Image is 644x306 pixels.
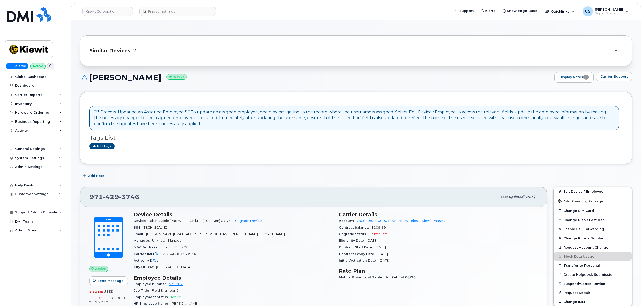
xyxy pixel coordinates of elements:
span: Unknown Manager [152,239,183,242]
button: Send Message [89,276,128,285]
span: Email [134,232,146,236]
h3: Device Details [134,211,333,218]
h3: Tags List [89,135,623,141]
span: Contract Start Date [339,245,375,249]
span: Account [339,219,356,223]
span: Add Note [88,173,104,178]
h3: Carrier Details [339,211,538,218]
span: 5.12 MB [89,290,104,293]
span: 429 [103,193,119,201]
span: HR Employee Name [134,302,171,305]
span: [DATE] [377,252,388,256]
span: Active [95,266,106,271]
span: Mobile Broadband Tablet Unl Refund 08/26 [339,275,418,279]
button: Carrier Support [596,72,632,81]
span: [GEOGRAPHIC_DATA] [156,265,191,269]
button: Change Phone Number [554,234,632,243]
span: Active IMEI [134,259,160,262]
a: Edit Device / Employee [554,187,632,196]
span: Eligibility Date [339,239,367,242]
a: + Upgrade Device [232,219,262,223]
span: Send Message [97,278,124,283]
div: *** Process: Updating an Assigned Employee *** To update an assigned employee, begin by navigatin... [94,109,614,127]
a: Display Notes1 [554,72,594,83]
span: Employee number [134,282,169,286]
button: Request Account Change [554,243,632,252]
span: Add Roaming Package [558,199,603,204]
span: [PERSON_NAME] [171,302,198,305]
span: [PERSON_NAME][EMAIL_ADDRESS][PERSON_NAME][PERSON_NAME][DOMAIN_NAME] [146,232,285,236]
span: 971 [90,193,139,201]
a: Create Helpdesk Submission [554,270,632,279]
span: Contract Expiry Date [339,252,377,256]
span: Job Title [134,289,152,292]
span: Change Plan / Features [563,218,605,222]
button: Transfer to Personal [554,261,632,270]
span: [DATE] [367,239,377,242]
span: Field Engineer 2 [152,289,179,292]
span: Upgrade Status [339,232,369,236]
span: 3746 [119,193,139,201]
a: 786080835-00001 - Verizon Wireless - Kiewit Phase 2 [356,219,446,223]
span: MAC Address [134,245,160,249]
button: Add Roaming Package [554,196,632,206]
button: Change SIM Card [554,206,632,215]
span: Enable Call Forwarding [563,227,604,231]
span: [DATE] [379,259,390,262]
span: Similar Devices [89,47,130,54]
a: Add tags [89,143,115,149]
span: Contract balance [339,226,371,229]
span: — [160,259,164,262]
span: Carrier Support [600,74,628,79]
h1: [PERSON_NAME] [80,73,552,82]
button: Block Data Usage [554,252,632,261]
h3: Rate Plan [339,268,538,274]
span: Suspend/Cancel Device [563,282,605,286]
span: 1 [583,75,589,80]
button: Change Plan / Features [554,215,632,224]
button: Request Repair [554,288,632,297]
span: 13 mth left [369,232,387,236]
span: Initial Activation Date [339,259,379,262]
span: Device [134,219,148,223]
span: $109.39 [371,226,386,229]
span: [TECHNICAL_ID] [143,226,169,229]
small: Active [166,74,187,80]
span: Manager [134,239,152,242]
span: Active [171,295,181,299]
span: Carrier IMEI [134,252,162,256]
span: Last updated [500,195,523,199]
span: bcbb58256572 [160,245,187,249]
span: [DATE] [375,245,386,249]
button: Enable Call Forwarding [554,224,632,233]
button: Suspend/Cancel Device [554,279,632,288]
iframe: Messenger Launcher [622,284,640,302]
span: SIM [134,226,143,229]
span: (2) [131,47,138,54]
span: Tablet Apple iPad Wi-Fi + Cellular (10th Gen) 64GB [148,219,230,223]
h3: Employee Details [134,275,333,281]
span: used [104,290,114,293]
a: 530807 [169,282,183,286]
button: Add Note [80,171,109,180]
span: [DATE] [523,195,535,199]
span: City Of Use [134,265,156,269]
span: 0.00 Bytes [89,296,108,300]
span: 352548861369934 [162,252,196,256]
span: Employment Status [134,295,171,299]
